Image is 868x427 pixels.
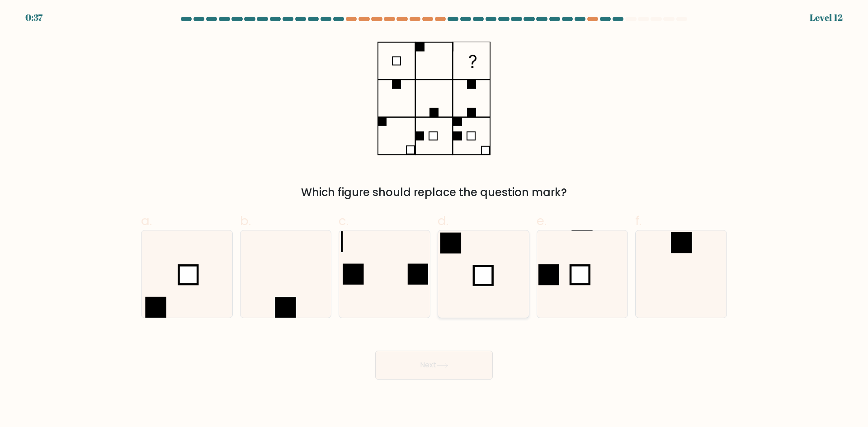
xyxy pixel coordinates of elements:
[141,212,152,230] span: a.
[635,212,642,230] span: f.
[438,212,448,230] span: d.
[810,11,843,24] div: Level 12
[537,212,547,230] span: e.
[25,11,42,24] div: 0:37
[146,184,722,201] div: Which figure should replace the question mark?
[375,351,493,380] button: Next
[240,212,251,230] span: b.
[339,212,349,230] span: c.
